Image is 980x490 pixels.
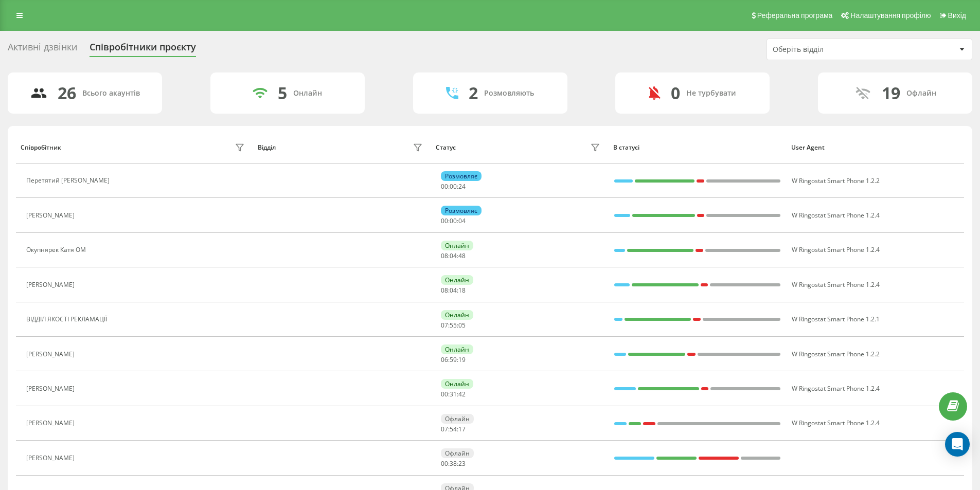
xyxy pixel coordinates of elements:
div: [PERSON_NAME] [26,455,77,462]
span: 18 [458,286,466,295]
div: 0 [671,83,680,103]
div: [PERSON_NAME] [26,420,77,427]
span: 59 [450,355,457,364]
div: : : [441,183,466,190]
span: 00 [441,216,448,225]
span: 31 [450,390,457,398]
span: 04 [450,286,457,295]
div: Онлайн [441,275,473,285]
div: : : [441,460,466,467]
span: Налаштування профілю [850,11,931,20]
span: 00 [450,216,457,225]
div: Активні дзвінки [8,42,77,58]
span: W Ringostat Smart Phone 1.2.1 [792,315,880,323]
span: 00 [441,390,448,398]
div: Статус [436,144,456,151]
span: W Ringostat Smart Phone 1.2.2 [792,176,880,185]
div: : : [441,391,466,398]
span: 07 [441,321,448,330]
span: 08 [441,286,448,295]
div: ВІДДІЛ ЯКОСТІ РЕКЛАМАЦІЇ [26,316,110,323]
div: 26 [58,83,76,103]
div: Розмовляють [484,89,534,98]
div: Офлайн [441,448,474,458]
div: : : [441,252,466,260]
div: [PERSON_NAME] [26,385,77,392]
span: 23 [458,459,466,468]
span: W Ringostat Smart Phone 1.2.2 [792,350,880,358]
span: 06 [441,355,448,364]
span: W Ringostat Smart Phone 1.2.4 [792,280,880,289]
div: Розмовляє [441,171,482,181]
span: 48 [458,251,466,260]
span: W Ringostat Smart Phone 1.2.4 [792,211,880,220]
div: Співробітник [21,144,61,151]
div: [PERSON_NAME] [26,351,77,358]
span: 19 [458,355,466,364]
span: Вихід [948,11,966,20]
div: : : [441,217,466,225]
div: Open Intercom Messenger [945,432,970,457]
div: 2 [469,83,478,103]
div: Офлайн [906,89,936,98]
span: 17 [458,425,466,433]
div: Відділ [258,144,276,151]
span: 55 [450,321,457,330]
span: 04 [450,251,457,260]
div: 19 [882,83,900,103]
div: Онлайн [293,89,322,98]
div: : : [441,322,466,329]
div: Перетятий [PERSON_NAME] [26,177,112,184]
span: 38 [450,459,457,468]
span: 42 [458,390,466,398]
span: W Ringostat Smart Phone 1.2.4 [792,245,880,254]
div: Онлайн [441,344,473,354]
span: W Ringostat Smart Phone 1.2.4 [792,419,880,427]
div: [PERSON_NAME] [26,212,77,219]
div: : : [441,356,466,364]
span: 00 [450,182,457,191]
div: Оберіть відділ [773,45,896,54]
span: 08 [441,251,448,260]
div: Онлайн [441,241,473,250]
div: Розмовляє [441,206,482,215]
span: 05 [458,321,466,330]
div: [PERSON_NAME] [26,281,77,288]
div: Не турбувати [686,89,736,98]
span: 04 [458,216,466,225]
span: Реферальна програма [757,11,833,20]
div: Онлайн [441,310,473,320]
div: Співробітники проєкту [90,42,196,58]
div: Окупнярек Катя ОМ [26,246,88,253]
div: Офлайн [441,414,474,424]
div: : : [441,287,466,294]
span: 54 [450,425,457,433]
div: 5 [278,83,287,103]
div: User Agent [791,144,959,151]
span: W Ringostat Smart Phone 1.2.4 [792,384,880,393]
div: Всього акаунтів [82,89,140,98]
span: 24 [458,182,466,191]
div: Онлайн [441,379,473,389]
span: 00 [441,459,448,468]
div: В статусі [613,144,781,151]
span: 07 [441,425,448,433]
span: 00 [441,182,448,191]
div: : : [441,426,466,433]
